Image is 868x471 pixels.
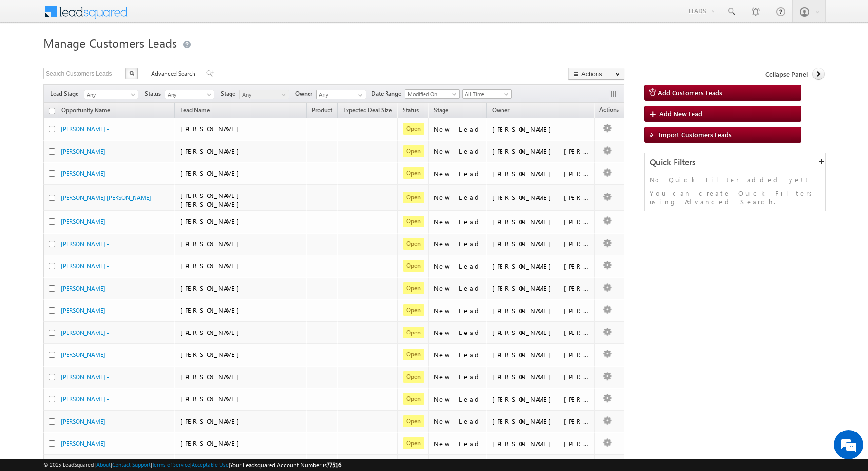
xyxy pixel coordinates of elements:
a: [PERSON_NAME] - [61,262,109,270]
div: New Lead [434,373,482,381]
span: Lead Stage [50,89,82,98]
button: Actions [568,68,624,80]
input: Type to Search [316,90,366,99]
a: [PERSON_NAME] - [61,285,109,292]
a: Contact Support [112,461,151,468]
a: Any [239,90,289,99]
a: [PERSON_NAME] - [61,240,109,248]
span: Modified On [405,90,456,98]
a: Any [165,90,214,99]
a: [PERSON_NAME] [PERSON_NAME] - [61,194,155,201]
a: About [96,461,111,468]
span: Import Customers Leads [659,130,732,138]
span: Lead Name [175,105,214,118]
div: New Lead [434,395,482,404]
span: Any [165,90,212,99]
span: [PERSON_NAME] [180,261,244,270]
span: Open [403,393,424,405]
span: [PERSON_NAME] [180,147,244,155]
a: [PERSON_NAME] - [61,307,109,314]
div: New Lead [434,306,482,315]
span: Open [403,123,424,135]
span: [PERSON_NAME] [180,124,244,133]
a: All Time [462,89,512,99]
div: New Lead [434,125,482,134]
span: Collapse Panel [765,70,808,78]
span: Owner [492,106,509,114]
span: [PERSON_NAME] [180,417,244,425]
span: Open [403,167,424,179]
div: New Lead [434,351,482,359]
div: [PERSON_NAME] [PERSON_NAME] [492,284,590,293]
div: Quick Filters [645,153,825,172]
div: New Lead [434,417,482,426]
span: Open [403,371,424,383]
span: Open [403,437,424,449]
a: Terms of Service [152,461,190,468]
span: 77516 [327,461,341,469]
input: Check all records [49,108,55,114]
a: Modified On [405,89,460,99]
span: Status [145,89,165,98]
span: All Time [463,90,509,98]
span: [PERSON_NAME] [180,284,244,292]
span: [PERSON_NAME] [180,373,244,381]
a: Acceptable Use [192,461,229,468]
span: Owner [295,89,316,98]
span: [PERSON_NAME] [180,239,244,248]
span: [PERSON_NAME] [180,169,244,177]
span: [PERSON_NAME] [180,439,244,447]
a: Any [84,90,138,99]
span: Your Leadsquared Account Number is [230,461,341,469]
p: No Quick Filter added yet! [650,176,820,184]
span: Add Customers Leads [658,88,722,97]
a: [PERSON_NAME] - [61,351,109,358]
div: [PERSON_NAME] [PERSON_NAME] [492,239,590,248]
span: Stage [434,106,448,114]
img: Search [129,71,134,76]
div: New Lead [434,239,482,248]
a: [PERSON_NAME] - [61,148,109,155]
span: Add New Lead [659,109,702,118]
span: Advanced Search [151,69,198,78]
a: [PERSON_NAME] - [61,440,109,447]
div: [PERSON_NAME] [PERSON_NAME] [492,262,590,271]
span: Date Range [371,89,405,98]
span: Open [403,304,424,316]
span: Manage Customers Leads [43,35,177,51]
div: [PERSON_NAME] [492,125,590,134]
a: Stage [429,105,453,118]
span: [PERSON_NAME] [180,350,244,358]
span: Open [403,145,424,157]
span: © 2025 LeadSquared | | | | | [43,460,341,470]
span: Open [403,415,424,427]
span: [PERSON_NAME] [PERSON_NAME] [180,191,244,208]
div: New Lead [434,217,482,226]
span: Open [403,327,424,338]
div: [PERSON_NAME] [PERSON_NAME] [492,417,590,426]
div: [PERSON_NAME] [PERSON_NAME] [492,395,590,404]
a: [PERSON_NAME] - [61,373,109,381]
div: New Lead [434,284,482,293]
span: Open [403,349,424,360]
div: [PERSON_NAME] [PERSON_NAME] [492,351,590,359]
div: [PERSON_NAME] [PERSON_NAME] [492,193,590,202]
div: New Lead [434,169,482,178]
span: Actions [595,104,624,117]
a: Show All Items [353,90,365,100]
div: [PERSON_NAME] [PERSON_NAME] [492,373,590,381]
span: Open [403,282,424,294]
span: [PERSON_NAME] [180,217,244,225]
a: Opportunity Name [57,105,115,118]
span: [PERSON_NAME] [180,306,244,314]
a: Status [398,105,424,118]
div: [PERSON_NAME] [PERSON_NAME] [492,147,590,156]
span: Open [403,260,424,272]
span: Stage [221,89,239,98]
p: You can create Quick Filters using Advanced Search. [650,189,820,206]
div: New Lead [434,439,482,448]
span: Open [403,216,424,227]
a: [PERSON_NAME] - [61,418,109,425]
span: [PERSON_NAME] [180,328,244,336]
a: [PERSON_NAME] - [61,125,109,133]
